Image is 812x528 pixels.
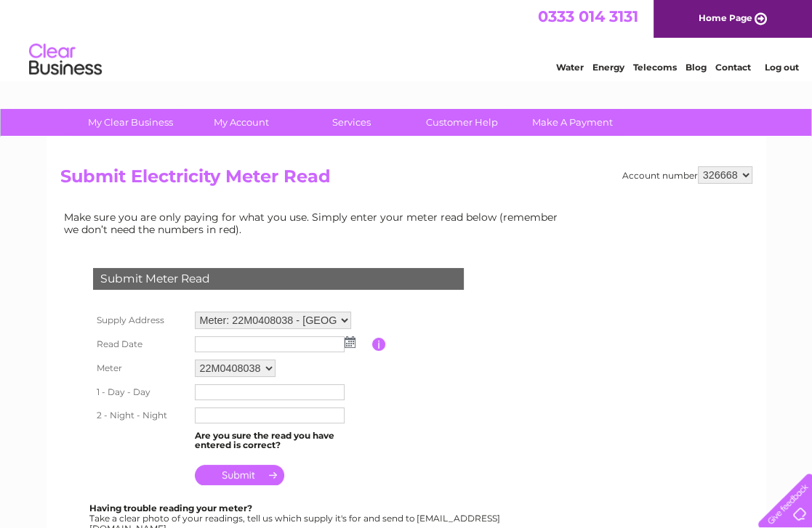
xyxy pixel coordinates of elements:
[764,62,798,73] a: Log out
[71,109,190,136] a: My Clear Business
[60,166,752,194] h2: Submit Electricity Meter Read
[89,381,191,404] th: 1 - Day - Day
[402,109,522,136] a: Customer Help
[372,338,386,351] input: Information
[715,62,751,73] a: Contact
[686,62,707,73] a: Blog
[512,109,632,136] a: Make A Payment
[292,109,411,136] a: Services
[89,356,191,381] th: Meter
[633,62,677,73] a: Telecoms
[89,404,191,427] th: 2 - Night - Night
[592,62,624,73] a: Energy
[181,109,301,136] a: My Account
[191,427,372,455] td: Are you sure the read you have entered is correct?
[89,333,191,356] th: Read Date
[556,62,584,73] a: Water
[345,336,355,348] img: ...
[28,38,102,82] img: logo.png
[622,166,752,184] div: Account number
[60,208,569,238] td: Make sure you are only paying for what you use. Simply enter your meter read below (remember we d...
[89,308,191,333] th: Supply Address
[538,7,638,25] a: 0333 014 3131
[93,268,464,290] div: Submit Meter Read
[195,465,284,485] input: Submit
[63,8,750,70] div: Clear Business is a trading name of Verastar Limited (registered in [GEOGRAPHIC_DATA] No. 3667643...
[89,503,252,513] b: Having trouble reading your meter?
